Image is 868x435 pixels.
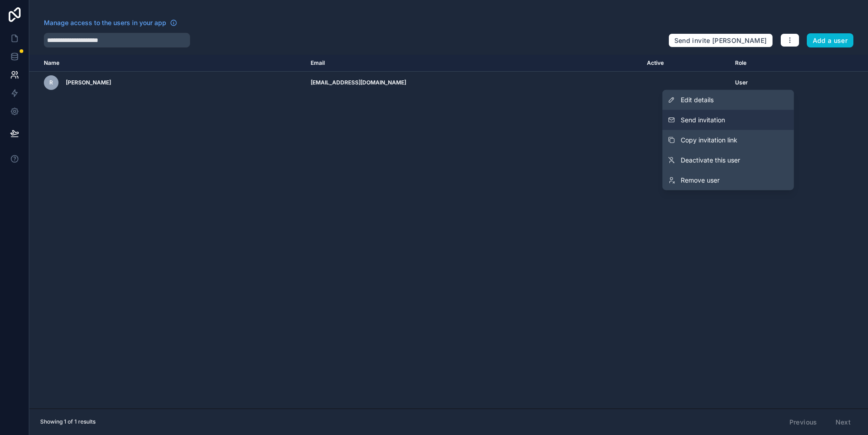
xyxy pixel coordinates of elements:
span: R [49,79,53,86]
button: Send invitation [662,110,794,130]
span: Send invitation [681,115,725,125]
th: Email [305,55,641,72]
span: Edit details [681,95,714,105]
th: Role [730,55,804,72]
a: Manage access to the users in your app [44,18,177,27]
th: Active [641,55,730,72]
span: [PERSON_NAME] [66,79,111,86]
a: Remove user [662,170,794,190]
th: Name [29,55,305,72]
span: Showing 1 of 1 results [40,418,95,425]
span: User [735,79,748,86]
span: Deactivate this user [681,156,740,165]
button: Copy invitation link [662,130,794,150]
button: Add a user [807,33,854,48]
div: scrollable content [29,55,868,409]
span: Manage access to the users in your app [44,18,166,27]
span: Copy invitation link [681,136,737,145]
a: Deactivate this user [662,150,794,170]
span: Remove user [681,176,720,185]
a: Edit details [662,90,794,110]
td: [EMAIL_ADDRESS][DOMAIN_NAME] [305,72,641,94]
button: Send invite [PERSON_NAME] [668,33,773,48]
